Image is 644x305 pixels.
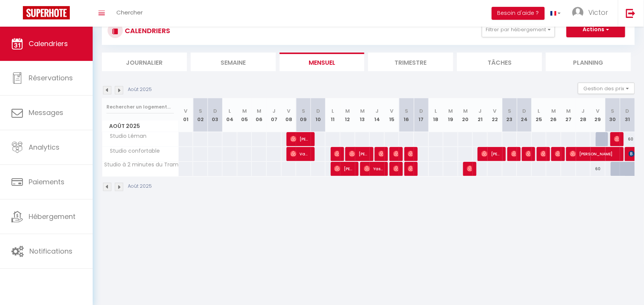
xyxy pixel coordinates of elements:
th: 05 [237,98,252,132]
th: 07 [267,98,282,132]
abbr: J [582,107,585,115]
th: 08 [282,98,296,132]
th: 12 [340,98,355,132]
th: 17 [414,98,429,132]
th: 01 [179,98,193,132]
li: Mensuel [280,53,365,71]
span: [PERSON_NAME] [570,147,620,161]
abbr: D [213,107,217,115]
span: Victor [589,8,609,17]
th: 15 [385,98,399,132]
div: 60 [620,132,635,146]
button: Besoin d'aide ? [492,7,545,20]
abbr: L [332,107,334,115]
span: Manon [393,147,398,161]
span: [PERSON_NAME] [349,147,369,161]
button: Filtrer par hébergement [482,22,555,37]
h3: CALENDRIERS [123,22,170,39]
span: Elyas [555,147,560,161]
abbr: M [360,107,365,115]
button: Actions [567,22,625,37]
th: 03 [208,98,223,132]
abbr: M [448,107,453,115]
th: 29 [591,98,605,132]
div: 60 [591,162,605,176]
abbr: V [390,107,394,115]
li: Semaine [191,53,276,71]
span: Analytics [29,142,60,152]
li: Trimestre [368,53,453,71]
th: 18 [429,98,444,132]
span: Vanniyasingam [290,147,310,161]
span: Studio confortable [103,147,162,155]
th: 06 [252,98,267,132]
span: Chercher [116,8,143,16]
th: 04 [222,98,237,132]
th: 28 [576,98,591,132]
abbr: L [538,107,540,115]
th: 09 [296,98,311,132]
abbr: J [376,107,379,115]
abbr: D [626,107,630,115]
th: 25 [532,98,547,132]
span: [PERSON_NAME] [541,147,546,161]
abbr: M [242,107,247,115]
th: 16 [399,98,414,132]
span: JiaHui [408,147,413,161]
abbr: V [596,107,600,115]
th: 10 [311,98,326,132]
span: [PERSON_NAME] [290,132,310,146]
abbr: M [463,107,468,115]
th: 24 [517,98,532,132]
img: Super Booking [23,6,70,19]
span: [PERSON_NAME] [614,132,619,146]
img: logout [626,8,636,18]
span: [PERSON_NAME] [511,147,516,161]
span: Notifications [29,246,72,256]
button: Ouvrir le widget de chat LiveChat [6,3,29,26]
p: Août 2025 [128,86,152,93]
abbr: S [199,107,202,115]
th: 31 [620,98,635,132]
th: 22 [488,98,502,132]
abbr: L [229,107,231,115]
abbr: D [316,107,320,115]
abbr: M [566,107,571,115]
th: 19 [443,98,458,132]
span: [PERSON_NAME] [526,147,531,161]
span: [PERSON_NAME] [467,161,472,176]
th: 02 [193,98,208,132]
th: 26 [546,98,561,132]
th: 11 [325,98,340,132]
abbr: S [405,107,408,115]
abbr: M [552,107,556,115]
img: ... [572,7,584,18]
abbr: D [522,107,526,115]
th: 27 [561,98,576,132]
span: [PERSON_NAME] [334,147,339,161]
li: Tâches [457,53,542,71]
th: 13 [355,98,370,132]
abbr: D [419,107,423,115]
abbr: V [493,107,497,115]
abbr: J [479,107,482,115]
span: [PERSON_NAME] [393,161,398,176]
li: Planning [546,53,631,71]
abbr: V [184,107,187,115]
abbr: L [435,107,437,115]
li: Journalier [102,53,187,71]
th: 14 [370,98,385,132]
button: Gestion des prix [578,83,635,94]
input: Rechercher un logement... [106,100,174,114]
abbr: S [611,107,615,115]
th: 21 [473,98,488,132]
p: Août 2025 [128,183,152,190]
span: Studio à 2 minutes du Tram [103,162,179,168]
abbr: M [257,107,262,115]
th: 20 [458,98,473,132]
th: 30 [605,98,620,132]
span: Calendriers [29,39,68,48]
abbr: V [287,107,290,115]
span: Août 2025 [102,121,178,132]
abbr: M [345,107,350,115]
